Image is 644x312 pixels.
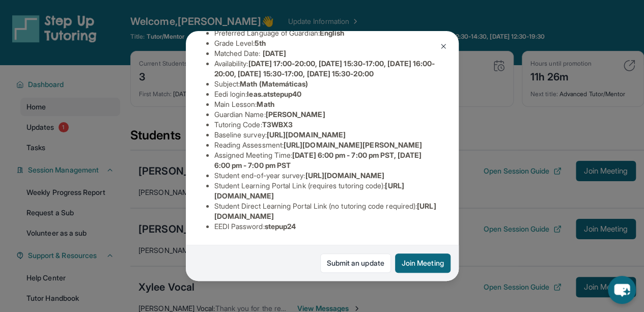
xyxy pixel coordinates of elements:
[214,150,438,171] li: Assigned Meeting Time :
[439,42,447,50] img: Close Icon
[214,181,438,201] li: Student Learning Portal Link (requires tutoring code) :
[214,140,438,150] li: Reading Assessment :
[266,110,325,119] span: [PERSON_NAME]
[320,29,345,37] span: English
[214,59,435,78] span: [DATE] 17:00-20:00, [DATE] 15:30-17:00, [DATE] 16:00-20:00, [DATE] 15:30-17:00, [DATE] 15:30-20:00
[284,140,422,149] span: [URL][DOMAIN_NAME][PERSON_NAME]
[267,130,346,139] span: [URL][DOMAIN_NAME]
[262,120,293,129] span: T3WBX3
[214,79,438,89] li: Subject :
[305,171,384,180] span: [URL][DOMAIN_NAME]
[214,109,438,120] li: Guardian Name :
[255,39,265,47] span: 5th
[320,253,391,273] a: Submit an update
[214,48,438,59] li: Matched Date:
[257,100,274,108] span: Math
[608,276,636,304] button: chat-button
[247,90,301,98] span: leas.atstepup40
[214,201,438,221] li: Student Direct Learning Portal Link (no tutoring code required) :
[214,221,438,232] li: EEDI Password :
[240,79,308,88] span: Math (Matemáticas)
[214,99,438,109] li: Main Lesson :
[265,222,296,231] span: stepup24
[214,28,438,38] li: Preferred Language of Guardian:
[214,59,438,79] li: Availability:
[214,130,438,140] li: Baseline survey :
[214,89,438,99] li: Eedi login :
[214,120,438,130] li: Tutoring Code :
[263,49,286,58] span: [DATE]
[214,38,438,48] li: Grade Level:
[214,151,422,169] span: [DATE] 6:00 pm - 7:00 pm PST, [DATE] 6:00 pm - 7:00 pm PST
[214,171,438,181] li: Student end-of-year survey :
[395,253,451,273] button: Join Meeting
